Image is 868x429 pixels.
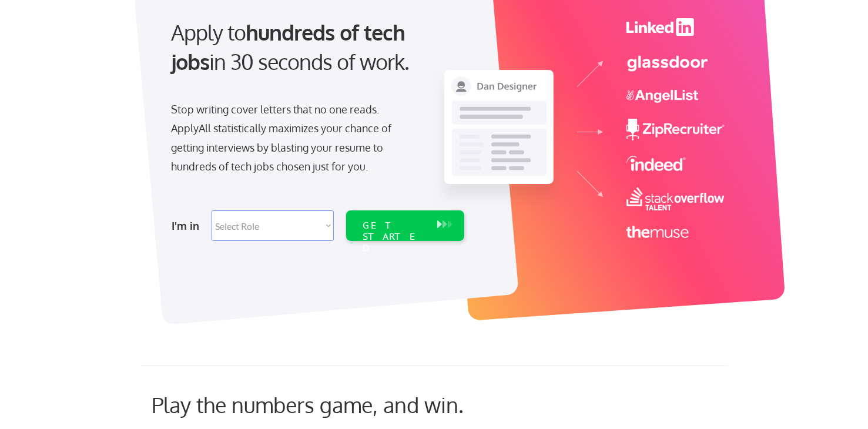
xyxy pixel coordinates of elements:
div: Play the numbers game, and win. [152,392,517,417]
strong: hundreds of tech jobs [171,19,410,75]
div: GET STARTED [363,220,425,254]
div: I'm in [172,216,205,235]
div: Apply to in 30 seconds of work. [171,18,460,77]
div: Stop writing cover letters that no one reads. ApplyAll statistically maximizes your chance of get... [171,100,413,176]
